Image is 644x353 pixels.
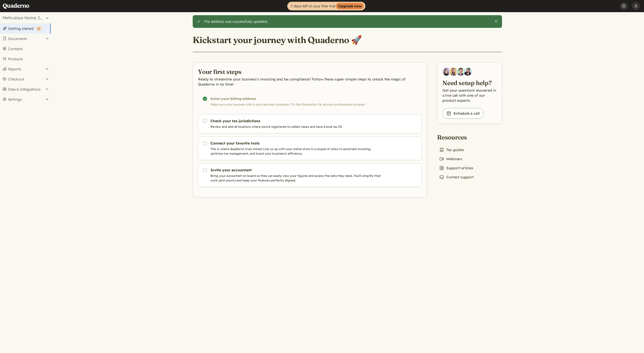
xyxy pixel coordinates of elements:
a: Webinars [437,155,464,162]
p: Bring your accountant on board so they can easily view your figures and access the data they need... [210,174,383,183]
a: 7 days left in your free trialUpgrade now [287,2,365,10]
h3: Connect your favorite tools [210,141,383,146]
h2: Need setup help? [442,79,497,87]
a: Check your tax jurisdictions Review and add all locations where you're registered to collect taxe... [198,114,422,133]
img: Ivo Oltmans, Business Developer at Quaderno [457,68,465,76]
img: Jairo Fumero, Account Executive at Quaderno [450,68,458,76]
p: This is where Quaderno truly shines! Link us up with your online store in a couple of clicks to a... [210,147,383,156]
button: Close this alert [494,19,498,23]
a: Support articles [437,164,475,172]
strong: Upgrade now [336,3,364,9]
h1: Kickstart your journey with Quaderno 🚀 [193,34,362,46]
a: Contact support [437,174,476,181]
h2: Your first steps [198,68,422,76]
p: Ready to streamline your business's invoicing and tax compliance? Follow these super simple steps... [198,77,422,87]
p: Get your questions answered in a live call with one of our product experts. [442,88,497,103]
p: Review and add all locations where you're registered to collect taxes and have a local tax ID. [210,124,383,129]
span: 3 [38,27,40,31]
img: Javier Rubio, DevRel at Quaderno [464,68,472,76]
a: Schedule a call [442,108,484,119]
img: Diana Carrasco, Account Executive at Quaderno [442,68,451,76]
a: Connect your favorite tools This is where Quaderno truly shines! Link us up with your online stor... [198,136,422,160]
div: The address was successfully updated. [204,19,490,24]
h2: Resources [437,133,476,141]
a: Tax guides [437,146,466,153]
h3: Invite your accountant [210,168,383,173]
a: Invite your accountant Bring your accountant on board so they can easily view your figures and ac... [198,163,422,187]
h3: Check your tax jurisdictions [210,118,383,123]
